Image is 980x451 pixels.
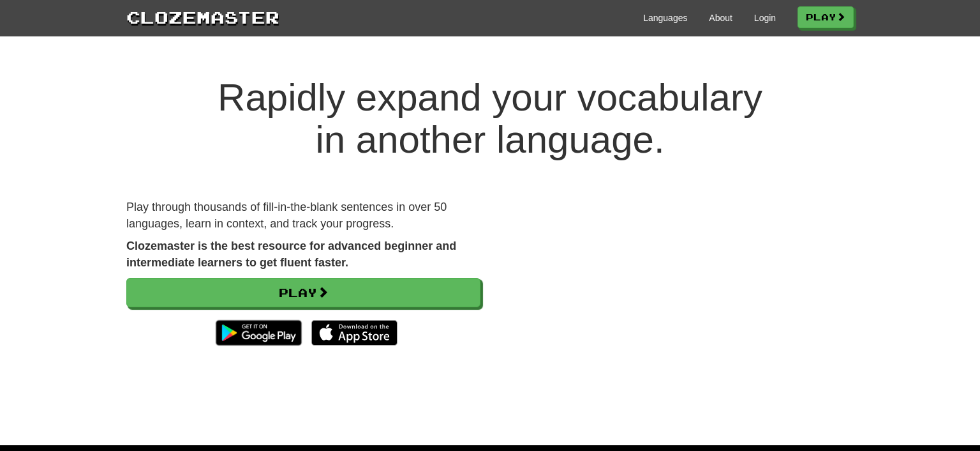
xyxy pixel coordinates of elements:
[709,11,732,24] a: About
[209,314,308,352] img: Get it on Google Play
[126,199,480,232] p: Play through thousands of fill-in-the-blank sentences in over 50 languages, learn in context, and...
[126,5,279,29] a: Clozemaster
[126,278,480,307] a: Play
[643,11,687,24] a: Languages
[311,320,397,346] img: Download_on_the_App_Store_Badge_US-UK_135x40-25178aeef6eb6b83b96f5f2d004eda3bffbb37122de64afbaef7...
[798,6,854,28] a: Play
[754,11,776,24] a: Login
[126,240,456,269] strong: Clozemaster is the best resource for advanced beginner and intermediate learners to get fluent fa...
